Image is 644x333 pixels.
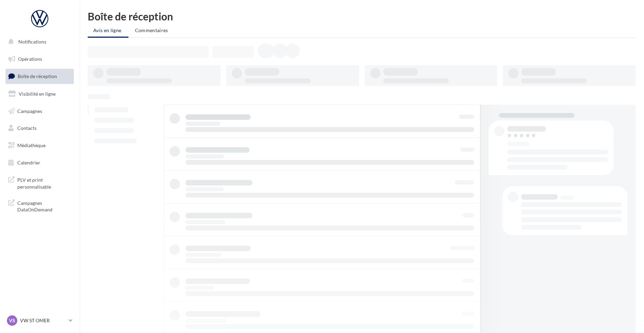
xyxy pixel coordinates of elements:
[17,160,40,165] span: Calendrier
[4,35,73,49] button: Notifications
[4,155,75,170] a: Calendrier
[17,142,46,148] span: Médiathèque
[19,91,56,97] span: Visibilité en ligne
[4,172,75,193] a: PLV et print personnalisable
[18,39,46,45] span: Notifications
[4,196,75,216] a: Campagnes DataOnDemand
[4,52,75,66] a: Opérations
[17,175,71,190] span: PLV et print personnalisable
[18,56,42,62] span: Opérations
[4,121,75,135] a: Contacts
[9,317,15,324] span: VS
[4,87,75,101] a: Visibilité en ligne
[17,108,42,114] span: Campagnes
[4,138,75,153] a: Médiathèque
[6,314,74,327] a: VS VW ST OMER
[18,73,57,79] span: Boîte de réception
[135,27,168,33] span: Commentaires
[4,104,75,118] a: Campagnes
[20,317,66,324] p: VW ST OMER
[88,11,636,21] div: Boîte de réception
[17,198,71,213] span: Campagnes DataOnDemand
[4,69,75,84] a: Boîte de réception
[17,125,37,131] span: Contacts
